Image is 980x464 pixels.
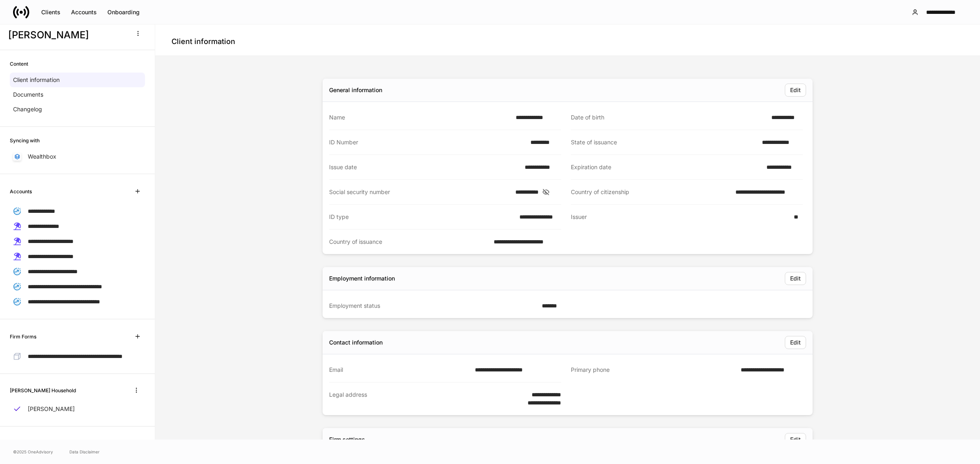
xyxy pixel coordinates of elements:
[329,391,507,407] div: Legal address
[329,138,526,146] div: ID Number
[10,149,145,164] a: Wealthbox
[171,37,235,46] h4: Client information
[571,188,731,196] div: Country of citizenship
[329,366,470,374] div: Email
[107,9,140,15] div: Onboarding
[790,276,801,281] div: Edit
[10,137,40,144] h6: Syncing with
[790,340,801,345] div: Edit
[571,213,789,221] div: Issuer
[71,9,97,15] div: Accounts
[8,29,126,42] h3: [PERSON_NAME]
[571,163,762,171] div: Expiration date
[329,163,520,171] div: Issue date
[571,366,736,374] div: Primary phone
[329,86,382,94] div: General information
[28,152,56,161] p: Wealthbox
[10,73,145,87] a: Client information
[69,449,100,455] a: Data Disclaimer
[66,6,102,19] button: Accounts
[36,6,66,19] button: Clients
[13,76,60,84] p: Client information
[10,188,32,195] h6: Accounts
[571,138,757,146] div: State of issuance
[329,113,511,122] div: Name
[329,213,514,221] div: ID type
[10,402,145,416] a: [PERSON_NAME]
[102,6,145,19] button: Onboarding
[13,449,53,455] span: © 2025 OneAdvisory
[10,333,36,340] h6: Firm Forms
[790,437,801,442] div: Edit
[329,302,537,310] div: Employment status
[10,387,76,394] h6: [PERSON_NAME] Household
[329,188,510,196] div: Social security number
[329,274,395,283] div: Employment information
[28,405,75,413] p: [PERSON_NAME]
[790,87,801,93] div: Edit
[785,84,806,97] button: Edit
[329,338,383,347] div: Contact information
[785,272,806,285] button: Edit
[41,9,60,15] div: Clients
[785,336,806,349] button: Edit
[13,91,43,99] p: Documents
[785,433,806,446] button: Edit
[10,87,145,102] a: Documents
[329,238,489,246] div: Country of issuance
[10,60,28,68] h6: Content
[571,113,766,122] div: Date of birth
[329,435,365,444] div: Firm settings
[13,105,42,113] p: Changelog
[10,102,145,117] a: Changelog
